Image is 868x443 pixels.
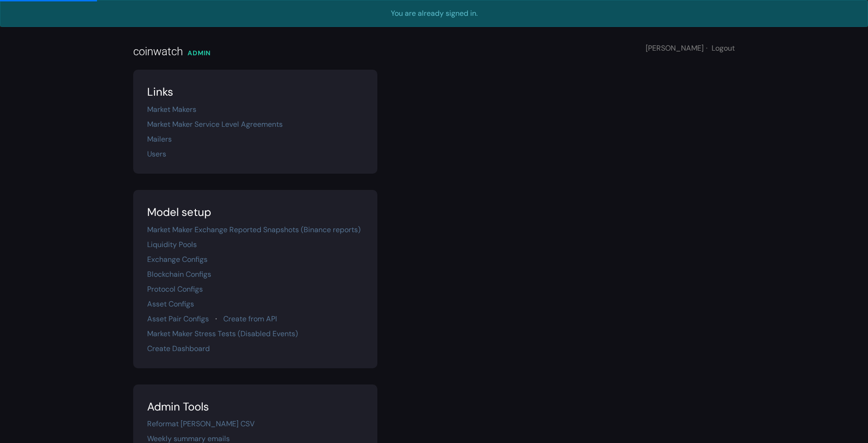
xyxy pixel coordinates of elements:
span: · [215,314,217,324]
a: Reformat [PERSON_NAME] CSV [147,419,255,429]
a: Market Makers [147,104,196,114]
div: coinwatch [133,43,183,60]
a: Market Maker Exchange Reported Snapshots (Binance reports) [147,225,361,235]
div: Model setup [147,204,363,221]
a: Asset Configs [147,299,194,309]
a: Market Maker Stress Tests (Disabled Events) [147,329,298,339]
div: Links [147,84,363,100]
span: · [706,43,707,53]
a: Logout [712,43,735,53]
div: ADMIN [188,48,211,58]
div: Admin Tools [147,398,363,415]
div: [PERSON_NAME] [646,43,735,54]
a: Create Dashboard [147,344,210,353]
a: Create from API [223,314,277,324]
a: coinwatch ADMIN [133,27,211,70]
a: Market Maker Service Level Agreements [147,119,283,129]
a: Protocol Configs [147,284,203,294]
a: Blockchain Configs [147,269,211,279]
a: Exchange Configs [147,254,207,264]
a: Liquidity Pools [147,240,197,249]
a: Mailers [147,134,172,144]
a: Asset Pair Configs [147,314,209,324]
a: Users [147,149,166,159]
